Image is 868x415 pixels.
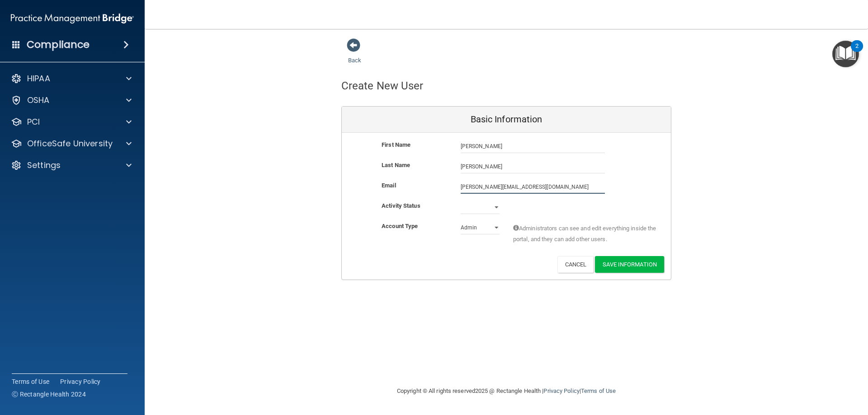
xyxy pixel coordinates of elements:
[382,202,420,209] b: Activity Status
[27,73,50,84] p: HIPAA
[27,138,113,149] p: OfficeSafe University
[382,141,410,148] b: First Name
[712,351,857,387] iframe: Drift Widget Chat Controller
[342,107,671,133] div: Basic Information
[382,223,418,229] b: Account Type
[855,46,859,58] div: 2
[543,387,579,394] a: Privacy Policy
[11,160,132,171] a: Settings
[513,223,657,245] span: Administrators can see and edit everything inside the portal, and they can add other users.
[832,41,859,67] button: Open Resource Center, 2 new notifications
[348,46,361,64] a: Back
[581,387,616,394] a: Terms of Use
[11,9,134,28] img: PMB logo
[27,117,40,127] p: PCI
[11,95,132,106] a: OSHA
[27,38,90,51] h4: Compliance
[27,160,61,171] p: Settings
[341,377,671,406] div: Copyright © All rights reserved 2025 @ Rectangle Health | |
[382,182,396,189] b: Email
[382,162,410,168] b: Last Name
[11,138,132,149] a: OfficeSafe University
[12,377,49,386] a: Terms of Use
[12,390,86,399] span: Ⓒ Rectangle Health 2024
[11,117,132,127] a: PCI
[11,73,132,84] a: HIPAA
[595,256,664,273] button: Save Information
[557,256,594,273] button: Cancel
[60,377,101,386] a: Privacy Policy
[27,95,50,106] p: OSHA
[341,80,424,92] h4: Create New User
